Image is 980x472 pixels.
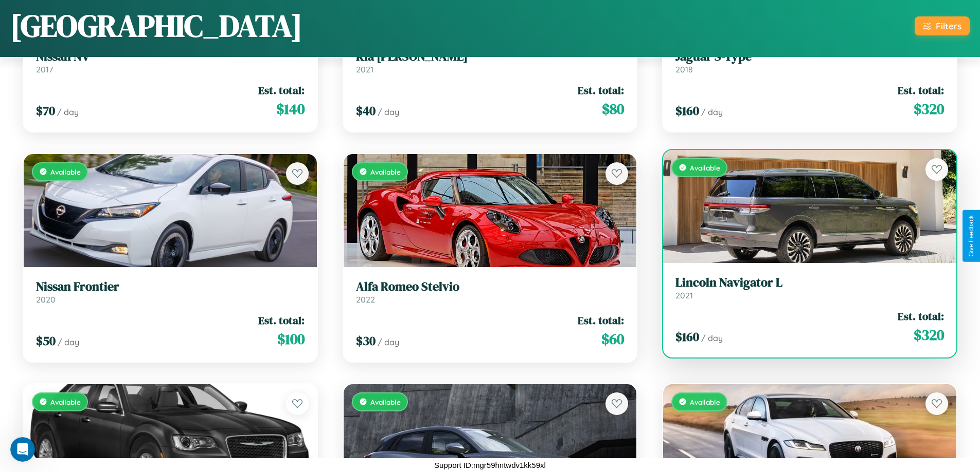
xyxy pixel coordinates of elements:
[915,16,970,35] button: Filters
[356,49,625,74] a: Kia [PERSON_NAME]2021
[675,102,699,119] span: $ 160
[914,99,944,119] span: $ 320
[57,107,79,117] span: / day
[10,437,35,462] iframe: Intercom live chat
[356,279,625,305] a: Alfa Romeo Stelvio2022
[36,279,305,305] a: Nissan Frontier2020
[898,309,944,324] span: Est. total:
[356,64,373,74] span: 2021
[36,102,55,119] span: $ 70
[370,167,401,176] span: Available
[378,337,399,347] span: / day
[50,167,81,176] span: Available
[914,325,944,345] span: $ 320
[675,328,699,345] span: $ 160
[36,49,305,64] h3: Nissan NV
[701,333,723,343] span: / day
[370,398,401,406] span: Available
[690,398,720,406] span: Available
[356,294,375,305] span: 2022
[356,49,625,64] h3: Kia [PERSON_NAME]
[36,279,305,294] h3: Nissan Frontier
[675,275,944,300] a: Lincoln Navigator L2021
[675,49,944,64] h3: Jaguar S-Type
[356,279,625,294] h3: Alfa Romeo Stelvio
[601,329,624,349] span: $ 60
[258,313,305,328] span: Est. total:
[602,99,624,119] span: $ 80
[578,83,624,98] span: Est. total:
[258,83,305,98] span: Est. total:
[675,49,944,74] a: Jaguar S-Type2018
[968,215,975,257] div: Give Feedback
[36,49,305,74] a: Nissan NV2017
[356,102,376,119] span: $ 40
[36,294,56,305] span: 2020
[356,332,376,349] span: $ 30
[36,64,53,74] span: 2017
[277,329,305,349] span: $ 100
[434,458,546,472] p: Support ID: mgr59hntwdv1kk59xl
[36,332,56,349] span: $ 50
[675,275,944,290] h3: Lincoln Navigator L
[701,107,723,117] span: / day
[378,107,399,117] span: / day
[50,398,81,406] span: Available
[690,163,720,172] span: Available
[675,290,693,300] span: 2021
[898,83,944,98] span: Est. total:
[936,21,961,31] div: Filters
[276,99,305,119] span: $ 140
[58,337,79,347] span: / day
[675,64,693,74] span: 2018
[578,313,624,328] span: Est. total:
[10,5,302,47] h1: [GEOGRAPHIC_DATA]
